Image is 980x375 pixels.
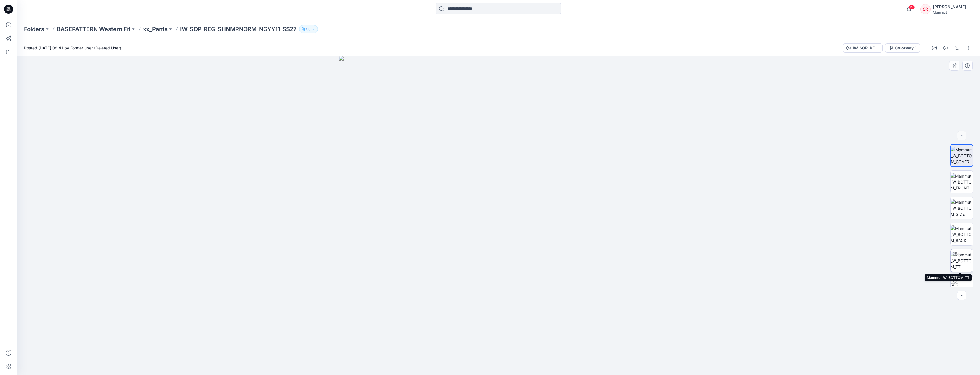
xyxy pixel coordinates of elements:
p: 33 [306,26,311,32]
img: Mammut_W_BOTTOM_SIDE [951,199,973,217]
img: eyJhbGciOiJIUzI1NiIsImtpZCI6IjAiLCJzbHQiOiJzZXMiLCJ0eXAiOiJKV1QifQ.eyJkYXRhIjp7InR5cGUiOiJzdG9yYW... [339,56,658,375]
button: 33 [299,25,318,33]
img: IW-SOP-REG-SHNMRNORM-NGYY11-SS27 Colorway 1 [951,276,973,298]
img: Mammut_W_BOTTOM_BACK [951,225,973,243]
button: IW-SOP-REG-SHNMRNORM-NGYY11-SS27 [843,43,883,53]
div: SR [920,4,931,14]
div: Colorway 1 [895,45,917,51]
button: Colorway 1 [885,43,920,53]
p: IW-SOP-REG-SHNMRNORM-NGYY11-SS27 [180,25,297,33]
a: Former User (Deleted User) [70,45,121,50]
img: Mammut_W_BOTTOM_TT [951,252,973,270]
span: Posted [DATE] 08:41 by [24,45,121,51]
span: 12 [909,5,915,9]
a: xx_Pants [143,25,168,33]
div: Mammut [933,10,973,15]
div: IW-SOP-REG-SHNMRNORM-NGYY11-SS27 [853,45,879,51]
a: BASEPATTERN Western Fit [57,25,130,33]
img: Mammut_W_BOTTOM_FRONT [951,173,973,191]
a: Folders [24,25,44,33]
button: Details [941,43,950,53]
div: [PERSON_NAME] Ripegutu [933,3,973,10]
img: Mammut_W_BOTTOM_COVER [951,147,973,165]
